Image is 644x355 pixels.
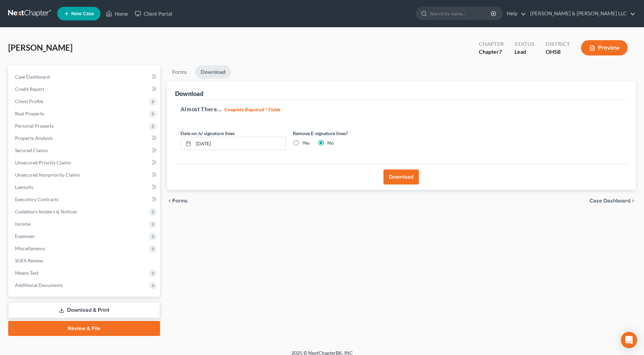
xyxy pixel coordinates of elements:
[15,196,59,202] span: Executory Contracts
[302,140,310,146] label: Yes
[15,233,34,239] span: Expenses
[15,270,38,276] span: Means Test
[180,130,235,137] label: Date on /s/ signature lines
[10,255,160,267] a: SOFA Review
[503,7,526,20] a: Help
[172,198,188,204] span: Forms
[15,258,43,263] span: SOFA Review
[581,40,628,55] button: Preview
[167,65,192,79] a: Forms
[15,160,71,165] span: Unsecured Priority Claims
[15,147,48,153] span: Secured Claims
[515,40,535,48] div: Status
[10,83,160,95] a: Credit Report
[224,107,281,112] strong: Complete Required * Fields
[15,209,77,214] span: Codebtors Insiders & Notices
[15,74,50,80] span: Case Dashboard
[15,172,80,178] span: Unsecured Nonpriority Claims
[15,98,43,104] span: Client Profile
[8,321,160,336] a: Review & File
[499,48,502,55] span: 7
[10,169,160,181] a: Unsecured Nonpriority Claims
[195,65,231,79] a: Download
[15,184,33,190] span: Lawsuits
[193,137,286,150] input: MM/DD/YYYY
[527,7,635,20] a: [PERSON_NAME] & [PERSON_NAME] LLC
[546,40,570,48] div: District
[590,198,630,204] span: Case Dashboard
[10,144,160,157] a: Secured Claims
[10,157,160,169] a: Unsecured Priority Claims
[175,90,203,98] div: Download
[8,43,73,52] span: [PERSON_NAME]
[8,302,160,318] a: Download & Print
[10,132,160,144] a: Property Analysis
[15,282,63,288] span: Additional Documents
[429,7,492,20] input: Search by name...
[15,123,54,129] span: Personal Property
[621,332,637,348] div: Open Intercom Messenger
[15,245,45,251] span: Miscellaneous
[180,105,622,113] h5: Almost There...
[383,170,419,184] button: Download
[15,86,44,92] span: Credit Report
[10,71,160,83] a: Case Dashboard
[131,7,176,20] a: Client Portal
[546,48,570,56] div: OHSB
[293,130,398,137] label: Remove E-signature lines?
[167,198,172,204] i: chevron_left
[71,11,94,16] span: New Case
[15,111,44,116] span: Real Property
[103,7,131,20] a: Home
[10,193,160,206] a: Executory Contracts
[167,198,197,204] button: chevron_left Forms
[479,40,504,48] div: Chapter
[15,135,53,141] span: Property Analysis
[479,48,504,56] div: Chapter
[10,181,160,193] a: Lawsuits
[630,198,636,204] i: chevron_right
[590,198,636,204] a: Case Dashboard chevron_right
[515,48,535,56] div: Lead
[15,221,31,227] span: Income
[327,140,334,146] label: No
